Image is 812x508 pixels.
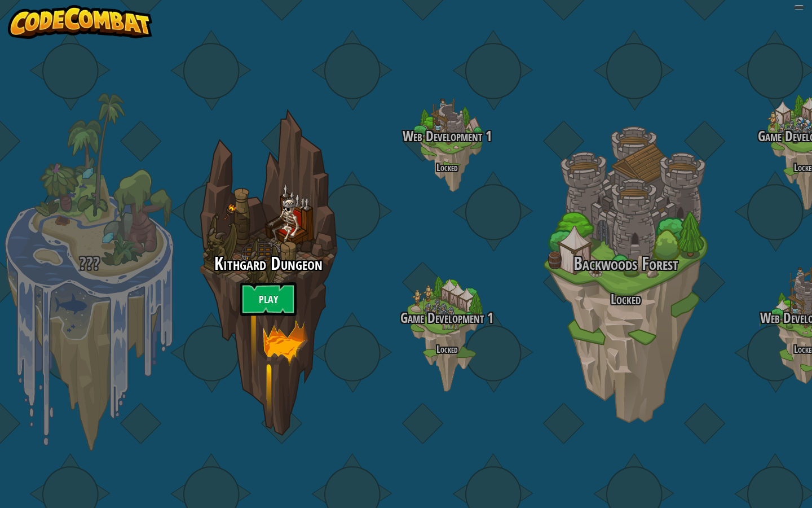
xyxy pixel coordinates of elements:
h3: Locked [536,292,715,307]
span: Game Development 1 [400,308,493,327]
button: Adjust volume [794,5,804,10]
h4: Locked [358,162,536,173]
a: Play [240,282,297,316]
span: Backwoods Forest [573,251,678,275]
img: CodeCombat - Learn how to code by playing a game [8,5,152,39]
span: Web Development 1 [403,126,492,146]
span: Kithgard Dungeon [214,251,323,275]
h4: Locked [358,344,536,354]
